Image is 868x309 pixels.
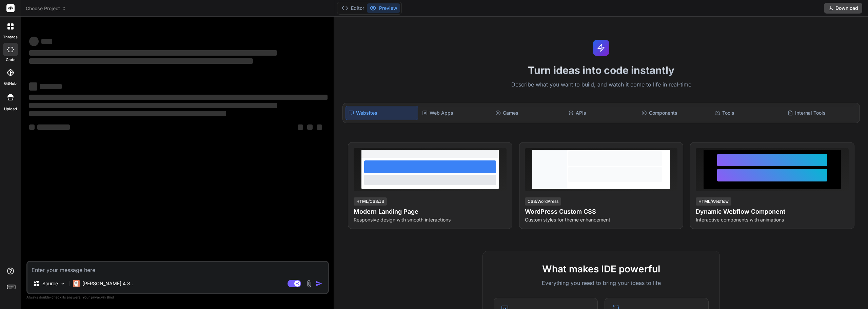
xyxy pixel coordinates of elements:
span: ‌ [29,111,226,116]
span: ‌ [29,58,253,64]
div: APIs [566,106,637,120]
p: Describe what you want to build, and watch it come to life in real-time [338,80,864,89]
p: Everything you need to bring your ideas to life [494,279,709,287]
div: Games [493,106,565,120]
div: Web Apps [419,106,491,120]
h4: Modern Landing Page [354,207,507,216]
span: privacy [91,295,103,299]
p: Responsive design with smooth interactions [354,216,507,223]
span: ‌ [317,124,322,130]
span: ‌ [29,50,277,56]
label: Upload [4,106,17,112]
span: ‌ [29,37,39,46]
div: Components [639,106,711,120]
h1: Turn ideas into code instantly [338,64,864,76]
div: CSS/WordPress [525,197,561,206]
span: ‌ [29,82,37,91]
span: ‌ [29,103,277,108]
span: ‌ [41,39,52,44]
span: Choose Project [26,5,66,12]
label: code [6,57,15,63]
p: Custom styles for theme enhancement [525,216,678,223]
span: ‌ [29,95,328,100]
span: ‌ [40,84,62,89]
span: View Prompt [475,148,504,155]
span: ‌ [29,124,35,130]
label: threads [3,34,18,40]
label: GitHub [4,81,17,86]
button: Preview [367,3,400,13]
span: View Prompt [646,148,675,155]
h2: What makes IDE powerful [494,262,709,276]
span: ‌ [37,124,70,130]
div: HTML/CSS/JS [354,197,387,206]
span: View Prompt [817,148,846,155]
img: Pick Models [60,281,66,287]
div: Internal Tools [785,106,857,120]
img: Claude 4 Sonnet [73,280,80,287]
p: Interactive components with animations [696,216,849,223]
img: attachment [305,280,313,288]
span: ‌ [307,124,313,130]
img: icon [316,280,322,287]
h4: Dynamic Webflow Component [696,207,849,216]
p: [PERSON_NAME] 4 S.. [82,280,133,287]
p: Always double-check its answers. Your in Bind [26,294,329,301]
div: HTML/Webflow [696,197,731,206]
span: ‌ [298,124,303,130]
button: Download [824,3,862,14]
h4: WordPress Custom CSS [525,207,678,216]
div: Websites [346,106,418,120]
p: Source [42,280,58,287]
div: Tools [712,106,784,120]
button: Editor [339,3,367,13]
